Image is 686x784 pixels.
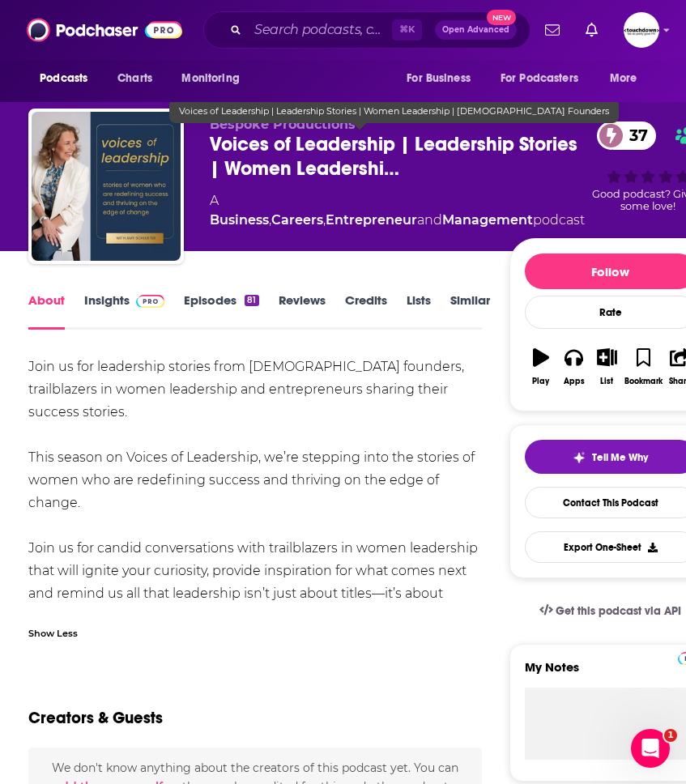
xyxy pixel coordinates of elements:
[407,292,431,330] a: Lists
[170,63,260,94] button: open menu
[525,338,558,396] button: Play
[345,292,387,330] a: Credits
[664,729,677,742] span: 1
[442,26,509,34] span: Open Advanced
[248,17,392,43] input: Search podcasts, credits, & more...
[624,12,659,48] img: User Profile
[271,212,323,228] a: Careers
[442,212,533,228] a: Management
[28,63,109,94] button: open menu
[417,212,442,228] span: and
[28,292,65,330] a: About
[210,117,356,132] span: Bespoke Productions
[579,16,604,44] a: Show notifications dropdown
[590,338,624,396] button: List
[624,12,659,48] span: Logged in as jvervelde
[28,356,482,628] div: Join us for leadership stories from [DEMOGRAPHIC_DATA] founders, trailblazers in women leadership...
[184,292,258,330] a: Episodes81
[490,63,602,94] button: open menu
[395,63,491,94] button: open menu
[532,377,549,386] div: Play
[556,604,681,618] span: Get this podcast via API
[169,99,619,123] div: Voices of Leadership | Leadership Stories | Women Leadership | [DEMOGRAPHIC_DATA] Founders
[136,295,164,308] img: Podchaser Pro
[539,16,566,44] a: Show notifications dropdown
[624,12,659,48] button: Show profile menu
[84,292,164,330] a: InsightsPodchaser Pro
[624,377,663,386] div: Bookmark
[117,67,152,90] span: Charts
[392,19,422,40] span: ⌘ K
[245,295,258,306] div: 81
[564,377,585,386] div: Apps
[28,708,163,728] h2: Creators & Guests
[501,67,578,90] span: For Podcasters
[613,121,656,150] span: 37
[631,729,670,768] iframe: Intercom live chat
[600,377,613,386] div: List
[450,292,490,330] a: Similar
[435,20,517,40] button: Open AdvancedNew
[210,212,269,228] a: Business
[610,67,637,90] span: More
[27,15,182,45] img: Podchaser - Follow, Share and Rate Podcasts
[181,67,239,90] span: Monitoring
[326,212,417,228] a: Entrepreneur
[32,112,181,261] img: Voices of Leadership | Leadership Stories | Women Leadership | Female Founders
[487,10,516,25] span: New
[279,292,326,330] a: Reviews
[203,11,530,49] div: Search podcasts, credits, & more...
[269,212,271,228] span: ,
[323,212,326,228] span: ,
[592,451,648,464] span: Tell Me Why
[40,67,87,90] span: Podcasts
[573,451,586,464] img: tell me why sparkle
[599,63,658,94] button: open menu
[624,338,663,396] button: Bookmark
[407,67,471,90] span: For Business
[597,121,656,150] a: 37
[107,63,162,94] a: Charts
[557,338,590,396] button: Apps
[210,191,585,230] div: A podcast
